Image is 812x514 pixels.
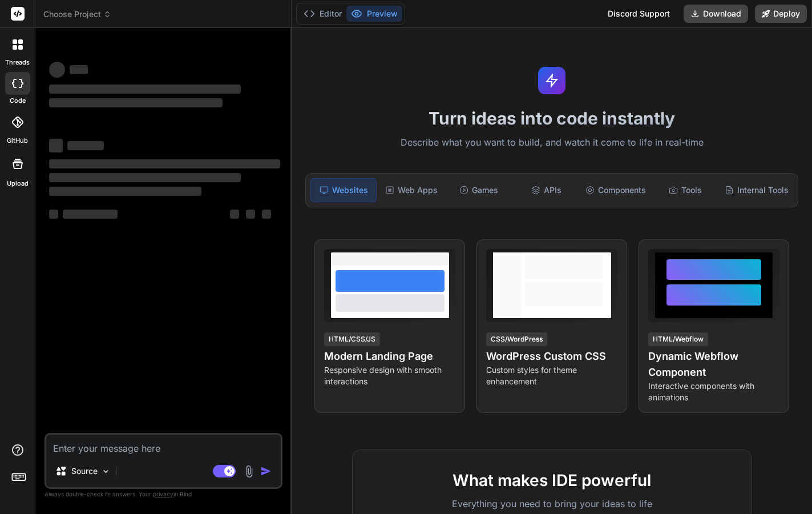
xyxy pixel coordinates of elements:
[684,5,748,23] button: Download
[7,179,29,188] label: Upload
[262,210,271,219] span: ‌
[49,159,280,168] span: ‌
[260,465,272,477] img: icon
[486,364,617,387] p: Custom styles for theme enhancement
[246,210,255,219] span: ‌
[346,6,402,22] button: Preview
[153,491,173,497] span: privacy
[230,210,239,219] span: ‌
[324,364,455,387] p: Responsive design with smooth interactions
[720,178,793,202] div: Internal Tools
[324,348,455,364] h4: Modern Landing Page
[45,489,282,500] p: Always double-check its answers. Your in Bind
[601,5,677,23] div: Discord Support
[298,135,805,150] p: Describe what you want to build, and watch it come to life in real-time
[10,96,26,106] label: code
[653,178,718,202] div: Tools
[49,173,241,182] span: ‌
[648,380,779,403] p: Interactive components with animations
[7,136,28,146] label: GitHub
[648,332,708,346] div: HTML/Webflow
[371,468,733,492] h2: What makes IDE powerful
[446,178,511,202] div: Games
[49,85,241,94] span: ‌
[299,6,346,22] button: Editor
[63,210,118,219] span: ‌
[379,178,444,202] div: Web Apps
[298,108,805,128] h1: Turn ideas into code instantly
[648,348,779,380] h4: Dynamic Webflow Component
[49,139,63,152] span: ‌
[49,187,201,196] span: ‌
[49,98,223,107] span: ‌
[755,5,807,23] button: Deploy
[70,65,88,74] span: ‌
[49,62,65,78] span: ‌
[5,58,30,67] label: threads
[49,210,58,219] span: ‌
[486,332,547,346] div: CSS/WordPress
[243,465,256,478] img: attachment
[324,332,380,346] div: HTML/CSS/JS
[581,178,651,202] div: Components
[371,497,733,511] p: Everything you need to bring your ideas to life
[101,467,111,476] img: Pick Models
[486,348,617,364] h4: WordPress Custom CSS
[514,178,579,202] div: APIs
[43,9,111,20] span: Choose Project
[67,141,104,150] span: ‌
[310,178,377,202] div: Websites
[71,465,98,477] p: Source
